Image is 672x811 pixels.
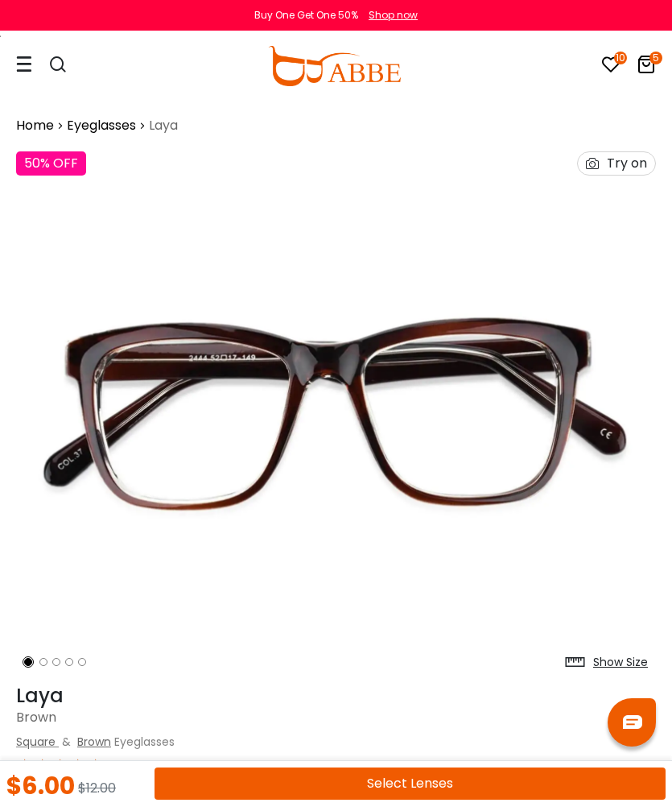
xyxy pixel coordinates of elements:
span: & [59,734,74,750]
img: chat [623,715,642,729]
h1: Laya [16,685,656,708]
a: Eyeglasses [67,116,136,135]
a: 10 [601,58,620,77]
span: Brown [16,708,56,726]
div: Show Size [593,654,648,671]
a: Home [16,116,54,135]
div: Try on [607,152,647,175]
div: Shop now [369,8,418,23]
a: Shop now [361,8,418,22]
a: 5 [637,58,656,77]
span: Laya [149,116,178,135]
div: $6.00 [6,774,75,798]
img: Laya Brown Plastic Eyeglasses , UniversalBridgeFit Frames from ABBE Glasses [16,143,656,677]
i: 10 [614,52,627,64]
div: Buy One Get One 50% [254,8,358,23]
a: Square [16,734,56,750]
button: Select Lenses [155,768,666,800]
span: Eyeglasses [114,734,175,750]
i: 5 [649,52,662,64]
img: abbeglasses.com [268,46,400,86]
div: 50% OFF [16,151,86,176]
a: Brown [77,734,111,750]
div: $12.00 [78,774,116,798]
